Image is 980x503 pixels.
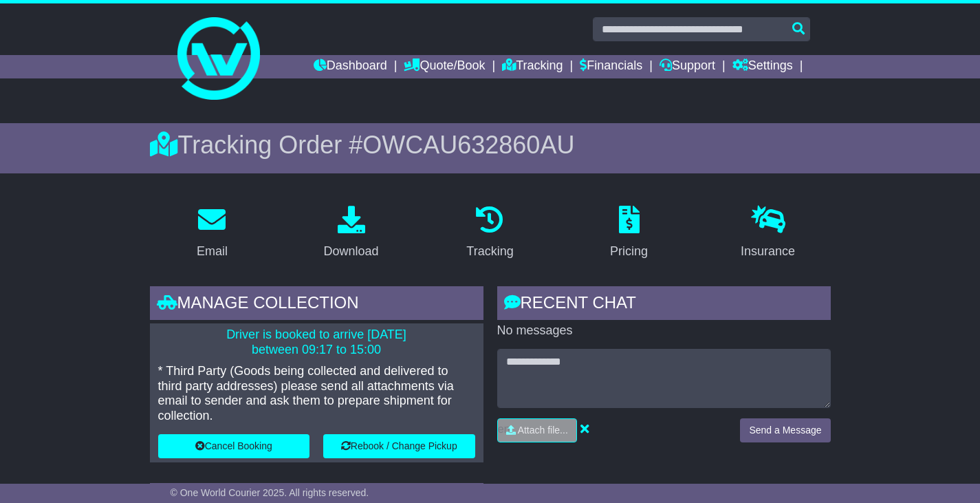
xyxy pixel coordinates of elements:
[150,130,831,160] div: Tracking Order #
[404,55,485,78] a: Quote/Book
[457,201,522,266] a: Tracking
[610,242,648,261] div: Pricing
[732,55,793,78] a: Settings
[314,201,387,266] a: Download
[580,55,642,78] a: Financials
[158,328,475,357] p: Driver is booked to arrive [DATE] between 09:17 to 15:00
[660,55,715,78] a: Support
[188,201,237,266] a: Email
[323,242,378,261] div: Download
[601,201,657,266] a: Pricing
[740,418,830,442] button: Send a Message
[158,434,310,458] button: Cancel Booking
[497,286,831,323] div: RECENT CHAT
[741,242,795,261] div: Insurance
[502,55,563,78] a: Tracking
[362,131,574,159] span: OWCAU632860AU
[314,55,387,78] a: Dashboard
[466,242,513,261] div: Tracking
[497,323,831,339] p: No messages
[323,434,475,458] button: Rebook / Change Pickup
[171,487,369,498] span: © One World Courier 2025. All rights reserved.
[158,364,475,423] p: * Third Party (Goods being collected and delivered to third party addresses) please send all atta...
[197,242,228,261] div: Email
[732,201,804,266] a: Insurance
[150,286,483,323] div: Manage collection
